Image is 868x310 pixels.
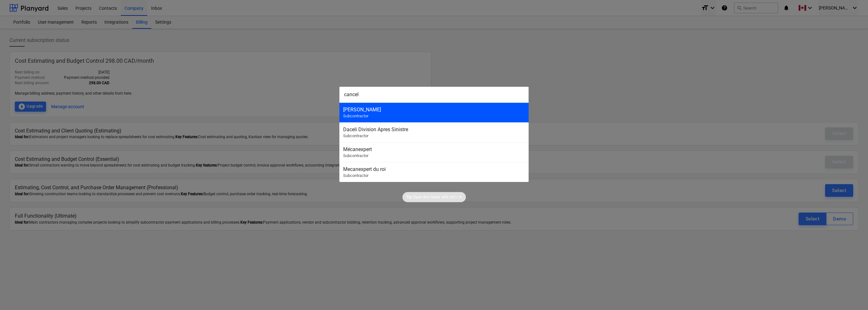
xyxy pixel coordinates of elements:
[343,114,368,118] span: Subcontractor
[406,195,413,200] p: Tip:
[836,280,868,310] iframe: Chat Widget
[339,87,529,102] input: Search for projects, line-items, contracts, payment applications, subcontractors...
[413,195,449,200] p: Open this faster with
[343,133,368,138] span: Subcontractor
[449,195,462,200] p: Ctrl + K
[343,153,368,158] span: Subcontractor
[402,192,466,202] div: Tip:Open this faster withCtrl + K
[343,146,525,152] div: Mécanexpert
[343,173,368,178] span: Subcontractor
[339,102,529,122] div: [PERSON_NAME]Subcontractor
[343,126,525,132] div: Daceli Division Apres Sinistre
[836,280,868,310] div: Widget de chat
[339,122,529,142] div: Daceli Division Apres SinistreSubcontractor
[339,142,529,162] div: MécanexpertSubcontractor
[339,162,529,182] div: Mecanexpert du roiSubcontractor
[343,107,525,113] div: [PERSON_NAME]
[343,166,525,172] div: Mecanexpert du roi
